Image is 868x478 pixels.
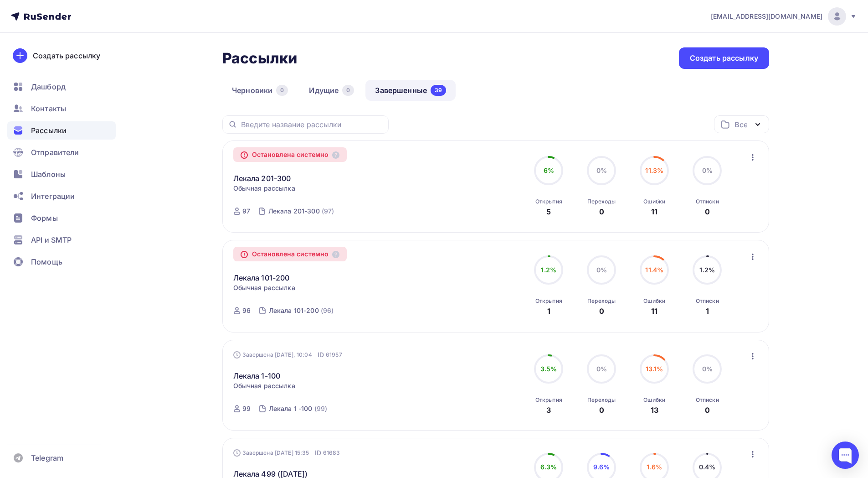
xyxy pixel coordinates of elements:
div: Открытия [535,198,562,205]
div: Лекала 201-300 [268,207,320,216]
span: 9.6% [593,463,610,471]
a: Отправители [7,143,116,161]
div: 5 [546,206,551,217]
div: 0 [599,206,604,217]
a: Завершенные39 [365,80,456,101]
span: 6.3% [540,463,557,471]
span: 3.5% [540,365,557,373]
a: Лекала 101-200 (96) [268,303,335,318]
div: Создать рассылку [690,53,758,63]
div: 96 [242,306,251,315]
span: Обычная рассылка [233,184,295,193]
div: Ошибки [643,297,665,305]
span: Помощь [31,256,62,267]
span: 13.1% [646,365,663,373]
div: 13 [651,405,658,416]
a: Лекала 101-200 [233,272,290,283]
div: Завершена [DATE] 15:35 [233,448,340,457]
div: Лекала 1 -100 [269,404,313,413]
div: 1 [547,306,550,317]
span: Отправители [31,147,79,158]
a: [EMAIL_ADDRESS][DOMAIN_NAME] [711,7,857,26]
span: 11.4% [645,266,663,274]
span: 1.2% [699,266,715,274]
div: 99 [242,404,251,413]
span: 11.3% [645,166,663,174]
div: Отписки [696,297,719,305]
div: 0 [342,85,354,96]
div: Открытия [535,297,562,305]
div: 3 [546,405,551,416]
div: (97) [322,207,334,216]
span: API и SMTP [31,234,72,245]
div: Отписки [696,198,719,205]
span: 0% [702,365,713,373]
div: 0 [705,206,710,217]
span: 0% [702,166,713,174]
span: Интеграции [31,191,75,202]
a: Лекала 201-300 [233,173,291,184]
span: Telegram [31,452,63,463]
div: Отписки [696,396,719,404]
span: 0% [596,365,607,373]
div: 0 [276,85,288,96]
a: Дашборд [7,78,116,96]
div: Ошибки [643,198,665,205]
span: ID [315,448,321,457]
span: 1.6% [647,463,662,471]
div: (96) [321,306,334,315]
div: 11 [651,306,657,317]
span: Контакты [31,103,66,114]
span: [EMAIL_ADDRESS][DOMAIN_NAME] [711,12,822,21]
div: 1 [706,306,709,317]
span: 0.4% [699,463,716,471]
div: 39 [431,85,446,96]
div: Лекала 101-200 [269,306,319,315]
input: Введите название рассылки [241,119,383,130]
h2: Рассылки [222,49,297,68]
div: Завершена [DATE], 10:04 [233,350,342,359]
span: 0% [596,266,607,274]
div: Переходы [587,396,616,404]
div: (99) [314,404,328,413]
a: Лекала 1-100 [233,370,281,381]
div: Остановлена системно [233,147,347,162]
div: Ошибки [643,396,665,404]
div: 0 [599,405,604,416]
span: Обычная рассылка [233,283,295,292]
div: Остановлена системно [233,247,347,261]
a: Шаблоны [7,165,116,183]
span: 61957 [326,350,342,359]
div: Переходы [587,297,616,305]
span: Шаблоны [31,169,66,180]
a: Идущие0 [299,80,364,101]
a: Лекала 1 -100 (99) [268,401,328,416]
a: Рассылки [7,121,116,140]
button: Все [714,115,769,133]
div: 0 [705,405,710,416]
div: Создать рассылку [33,50,100,61]
span: Формы [31,213,58,223]
div: Открытия [535,396,562,404]
div: 0 [599,306,604,317]
div: Все [734,119,747,130]
span: ID [318,350,324,359]
span: Дашборд [31,81,66,92]
div: 97 [242,207,250,216]
div: Переходы [587,198,616,205]
span: 61683 [323,448,340,457]
a: Черновики0 [222,80,298,101]
a: Формы [7,209,116,227]
span: Обычная рассылка [233,381,295,390]
span: Рассылки [31,125,67,136]
a: Лекала 201-300 (97) [267,204,335,218]
span: 0% [596,166,607,174]
a: Контакты [7,99,116,118]
span: 1.2% [541,266,556,274]
span: 6% [544,166,554,174]
div: 11 [651,206,657,217]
